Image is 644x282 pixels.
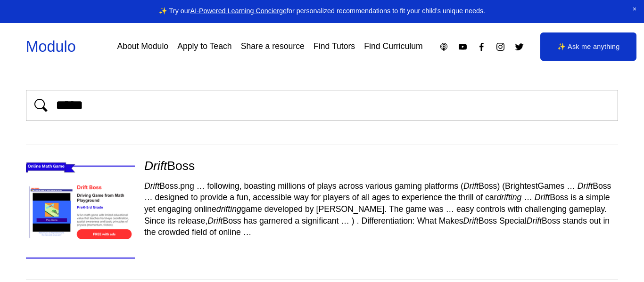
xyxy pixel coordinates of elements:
a: Instagram [495,42,505,52]
span: Boss [578,181,611,191]
em: Drift [527,216,542,226]
a: Find Curriculum [364,39,422,55]
a: ✨ Ask me anything [540,32,636,61]
a: Find Tutors [314,39,355,55]
a: Twitter [514,42,524,52]
span: … [197,181,205,191]
a: About Modulo [117,39,168,55]
span: designed to provide a fun, accessible way for players of all ages to experience the thrill of car [155,193,522,202]
span: … [524,193,532,202]
div: Boss [144,158,618,174]
em: Drift [535,193,550,202]
span: easy controls with challenging gameplay. Since its release, Boss has garnered a significant [144,204,607,226]
a: Apply to Teach [177,39,231,55]
a: Apple Podcasts [439,42,449,52]
span: Boss.png [144,181,194,191]
em: Drift [144,181,159,191]
span: … [144,193,153,202]
em: drifting [496,193,521,202]
em: Drift [144,159,167,173]
em: drifting [216,204,241,214]
span: Boss is a simple yet engaging online game developed by [PERSON_NAME]. The game was [144,193,610,214]
span: … [341,216,349,226]
em: Drift [463,216,479,226]
a: YouTube [458,42,468,52]
a: Facebook [477,42,487,52]
span: ) . Differentiation: What Makes Boss Special Boss stands out in the crowded field of online [144,216,610,237]
a: AI-Powered Learning Concierge [190,7,287,15]
span: … [243,227,252,237]
em: Drift [578,181,593,191]
a: Share a resource [241,39,305,55]
em: Drift [207,216,223,226]
span: … [567,181,575,191]
span: … [446,204,454,214]
span: following, boasting millions of plays across various gaming platforms ( Boss) (BrightestGames [207,181,564,191]
div: DriftBoss DriftBoss.png … following, boasting millions of plays across various gaming platforms (... [26,145,619,279]
a: Modulo [26,38,76,55]
em: Drift [463,181,479,191]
